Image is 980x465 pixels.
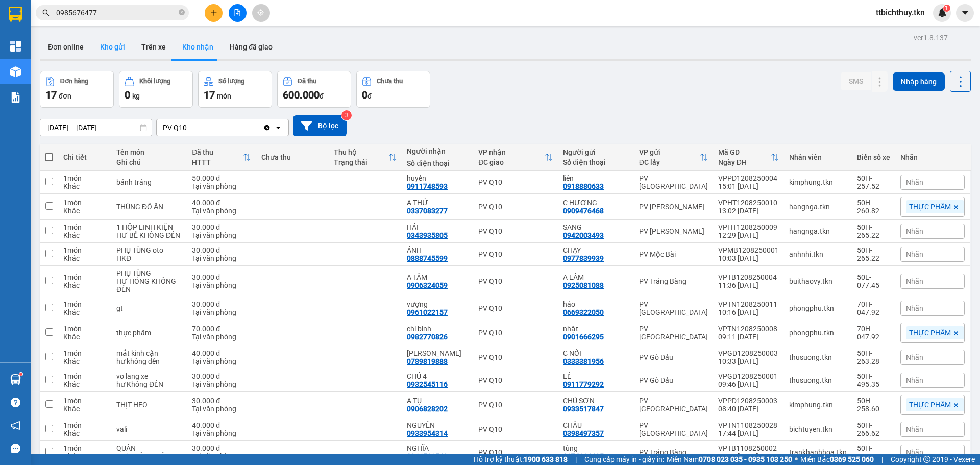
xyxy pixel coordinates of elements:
div: A TÂM [407,273,468,281]
div: PV [GEOGRAPHIC_DATA] [639,397,708,413]
th: Toggle SortBy [634,144,713,171]
th: Toggle SortBy [473,144,558,171]
div: Ghi chú [116,158,182,166]
div: VPMB1208250001 [718,246,779,254]
span: Hỗ trợ kỹ thuật: [474,454,568,465]
strong: 0369 525 060 [830,455,874,463]
div: Khác [63,380,106,388]
span: THỰC PHẨM [909,202,951,211]
div: HƯ BỂ KHÔNG ĐỀN [116,231,182,239]
div: 0374224485 [563,452,604,460]
div: Tại văn phòng [192,308,251,316]
span: | [575,454,577,465]
div: PV Q10 [478,178,553,186]
sup: 1 [943,5,950,12]
div: Số điện thoại [563,158,628,166]
div: VPGD1208250003 [718,349,779,357]
div: 1 món [63,223,106,231]
span: THỰC PHẨM [909,328,951,337]
div: 1 món [63,372,106,380]
span: question-circle [11,398,20,407]
div: PHỤ TÙNG [116,269,182,277]
button: Chưa thu0đ [356,71,430,108]
div: tùng [563,444,628,452]
span: ttbichthuy.tkn [868,6,933,19]
div: 50H-265.22 [857,223,890,239]
button: Kho nhận [174,35,222,59]
div: Khác [63,405,106,413]
span: caret-down [961,8,970,17]
button: caret-down [956,4,974,22]
div: Người gửi [563,148,628,156]
div: 13:02 [DATE] [718,207,779,215]
div: Ngày ĐH [718,158,771,166]
div: phongphu.tkn [789,304,847,312]
div: PV Gò Dầu [639,376,708,384]
div: 0932545116 [407,380,448,388]
div: 12:29 [DATE] [718,231,779,239]
div: vo lang xe [116,372,182,380]
div: 08:40 [DATE] [718,405,779,413]
span: | [881,454,883,465]
div: Chưa thu [261,153,324,161]
div: 10:03 [DATE] [718,254,779,262]
div: Khác [63,452,106,460]
div: Đơn hàng [60,78,88,85]
div: HẢI [407,223,468,231]
div: 0337083277 [407,207,448,215]
div: 40.000 đ [192,421,251,429]
div: 30.000 đ [192,246,251,254]
button: Nhập hàng [893,72,945,91]
div: 50H-266.62 [857,421,890,437]
div: Nhãn [900,153,965,161]
span: 600.000 [283,89,320,101]
div: Tại văn phòng [192,405,251,413]
div: A THỨ [407,199,468,207]
div: Tại văn phòng [192,207,251,215]
div: kimphung.tkn [789,401,847,409]
div: thusuong.tkn [789,376,847,384]
img: warehouse-icon [10,374,21,385]
span: 17 [204,89,215,101]
th: Toggle SortBy [329,144,402,171]
div: kimphung.tkn [789,178,847,186]
div: HƯ KHÔNG ĐỀN [116,452,182,460]
div: ngoc thanh [407,349,468,357]
div: VPTB1208250004 [718,273,779,281]
div: Biển số xe [857,153,890,161]
div: chi binh [407,325,468,333]
div: 1 món [63,421,106,429]
div: 1 món [63,444,106,452]
span: Nhãn [906,250,923,258]
div: 50.000 đ [192,174,251,182]
div: 0942003493 [563,231,604,239]
div: bánh tráng [116,178,182,186]
div: 50H-495.35 [857,372,890,388]
div: Tại văn phòng [192,380,251,388]
div: PV [GEOGRAPHIC_DATA] [639,325,708,341]
span: Miền Nam [667,454,792,465]
span: 1 [945,5,948,12]
span: 0 [362,89,367,101]
button: Số lượng17món [198,71,272,108]
div: Tại văn phòng [192,357,251,365]
strong: 0708 023 035 - 0935 103 250 [699,455,792,463]
div: 0966521549 [407,452,448,460]
div: Người nhận [407,147,468,155]
div: Khác [63,254,106,262]
div: Tại văn phòng [192,452,251,460]
div: CHẠY [563,246,628,254]
span: Nhãn [906,304,923,312]
div: PV Q10 [478,376,553,384]
div: gt [116,304,182,312]
div: Khác [63,231,106,239]
div: Khác [63,182,106,190]
span: Nhãn [906,425,923,433]
div: PV [PERSON_NAME] [639,227,708,235]
div: 1 món [63,300,106,308]
div: 50H-263.28 [857,349,890,365]
span: search [42,9,50,16]
button: Bộ lọc [293,115,347,136]
div: Đã thu [298,78,316,85]
div: 70.000 đ [192,325,251,333]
